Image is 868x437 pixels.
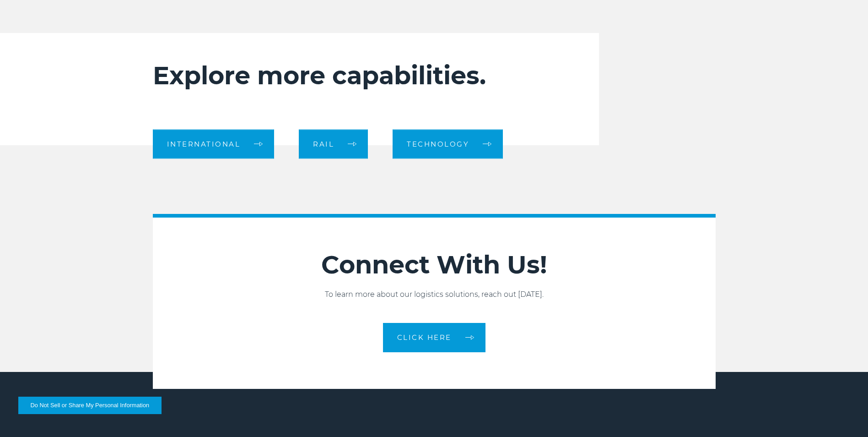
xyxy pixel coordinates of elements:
[153,129,275,158] a: International arrow arrow
[153,250,716,280] h2: Connect With Us!
[313,141,334,147] span: Rail
[18,397,162,414] button: Do Not Sell or Share My Personal Information
[153,60,544,91] h2: Explore more capabilities.
[393,129,503,158] a: Technology arrow arrow
[397,334,452,341] span: CLICK HERE
[383,323,485,352] a: CLICK HERE arrow arrow
[407,141,469,147] span: Technology
[167,141,241,147] span: International
[153,289,716,300] p: To learn more about our logistics solutions, reach out [DATE].
[299,129,368,158] a: Rail arrow arrow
